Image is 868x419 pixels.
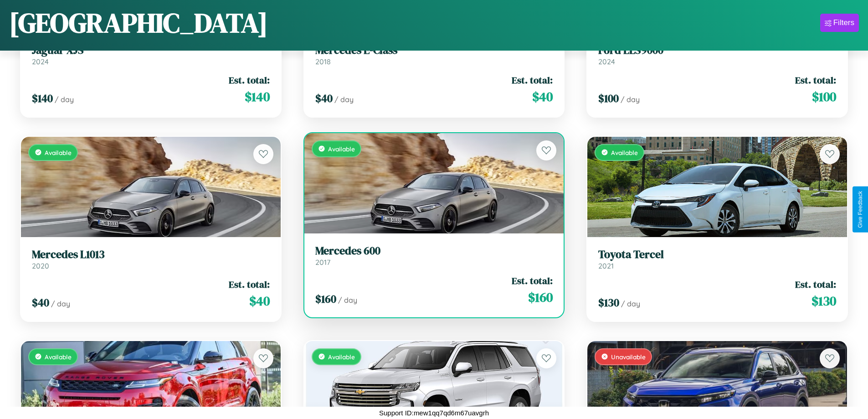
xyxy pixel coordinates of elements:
p: Support ID: mew1qq7qd6m67uavgrh [379,407,489,419]
a: Toyota Tercel2021 [598,248,836,270]
span: Available [45,149,72,156]
span: Est. total: [512,73,553,87]
span: 2017 [315,258,330,267]
span: 2024 [598,57,615,66]
span: Est. total: [229,73,270,87]
div: Give Feedback [857,191,863,228]
a: Mercedes L10132020 [32,248,270,270]
span: 2018 [315,57,331,66]
span: / day [334,95,354,104]
span: Est. total: [229,278,270,291]
span: / day [621,299,640,308]
button: Filters [820,14,859,32]
a: Ford LLS90002024 [598,44,836,66]
a: Mercedes 6002017 [315,244,553,267]
h3: Ford LLS9000 [598,44,836,57]
h1: [GEOGRAPHIC_DATA] [9,4,268,41]
span: / day [55,95,74,104]
span: 2021 [598,261,614,270]
span: $ 40 [315,91,333,106]
h3: Jaguar XJS [32,44,270,57]
span: $ 130 [812,292,836,310]
span: 2024 [32,57,49,66]
span: Available [45,353,72,361]
span: $ 130 [598,295,619,310]
span: / day [51,299,70,308]
span: $ 40 [32,295,49,310]
span: Available [328,145,355,153]
a: Mercedes E-Class2018 [315,44,553,66]
span: $ 40 [249,292,270,310]
span: Est. total: [795,278,836,291]
span: $ 140 [32,91,53,106]
span: $ 100 [598,91,619,106]
a: Jaguar XJS2024 [32,44,270,66]
h3: Mercedes 600 [315,244,553,258]
h3: Mercedes E-Class [315,44,553,57]
span: / day [338,295,357,305]
span: 2020 [32,261,49,270]
span: Available [328,353,355,361]
span: Available [611,149,638,156]
span: $ 100 [812,88,836,106]
span: $ 40 [532,88,553,106]
h3: Toyota Tercel [598,248,836,261]
span: $ 160 [315,291,336,306]
span: Unavailable [611,353,646,361]
span: $ 140 [245,88,270,106]
h3: Mercedes L1013 [32,248,270,261]
span: Est. total: [512,274,553,287]
div: Filters [833,18,854,27]
span: $ 160 [528,288,553,306]
span: / day [621,95,640,104]
span: Est. total: [795,73,836,87]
